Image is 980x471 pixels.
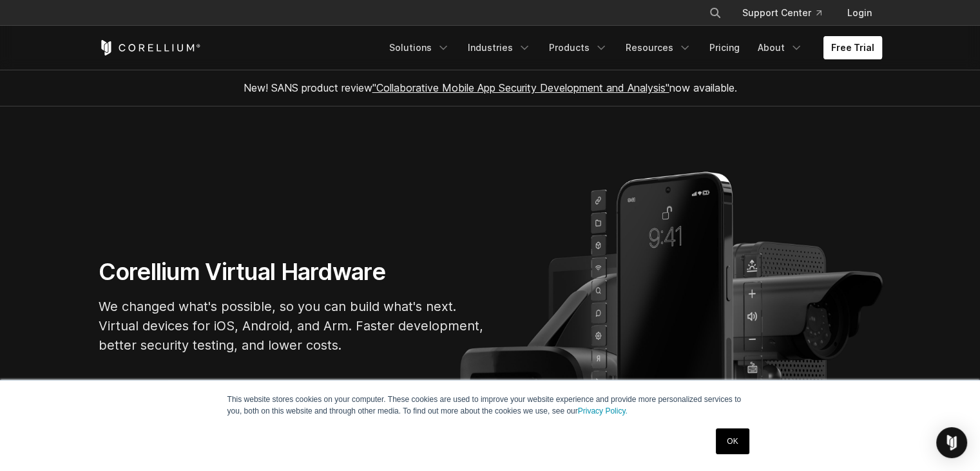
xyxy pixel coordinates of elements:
p: This website stores cookies on your computer. These cookies are used to improve your website expe... [227,394,753,417]
a: "Collaborative Mobile App Security Development and Analysis" [372,81,669,94]
h1: Corellium Virtual Hardware [99,257,485,286]
a: Login [837,1,882,25]
a: Support Center [732,1,832,25]
button: Search [704,1,727,25]
a: About [750,36,811,59]
a: Pricing [702,36,747,59]
div: Navigation Menu [381,36,882,59]
p: We changed what's possible, so you can build what's next. Virtual devices for iOS, Android, and A... [99,297,485,355]
div: Open Intercom Messenger [936,427,967,458]
a: Products [541,36,615,59]
a: Corellium Home [99,40,201,55]
a: OK [716,428,749,454]
span: New! SANS product review now available. [244,81,737,94]
a: Solutions [381,36,457,59]
a: Industries [460,36,539,59]
a: Resources [618,36,699,59]
div: Navigation Menu [693,1,882,25]
a: Privacy Policy. [578,406,628,416]
a: Free Trial [823,36,882,59]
